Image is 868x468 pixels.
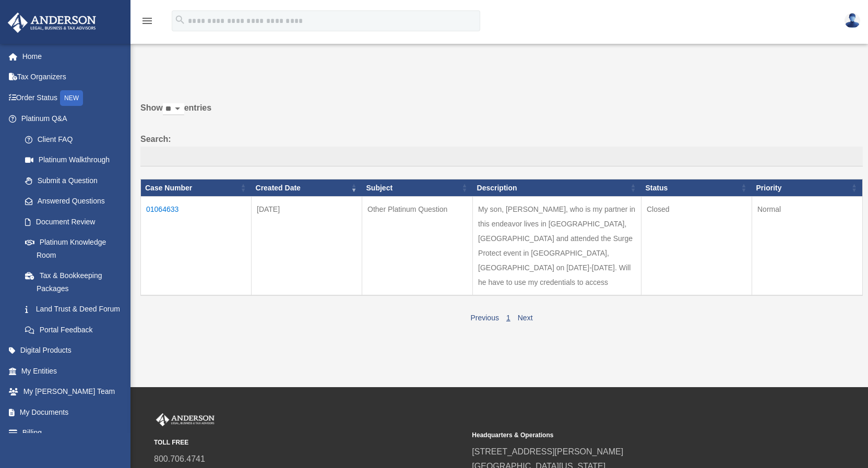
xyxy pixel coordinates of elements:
[15,299,134,320] a: Land Trust & Deed Forum
[506,314,510,322] a: 1
[472,430,782,441] small: Headquarters & Operations
[15,150,134,171] a: Platinum Walkthrough
[154,437,465,448] small: TOLL FREE
[470,314,498,322] a: Previous
[7,67,139,88] a: Tax Organizers
[518,314,533,322] a: Next
[15,129,134,150] a: Client FAQ
[7,340,139,361] a: Digital Products
[7,361,139,381] a: My Entities
[7,46,139,67] a: Home
[140,147,863,166] input: Search:
[140,101,863,126] label: Show entries
[473,197,641,296] td: My son, [PERSON_NAME], who is my partner in this endeavor lives in [GEOGRAPHIC_DATA], [GEOGRAPHIC...
[7,381,139,402] a: My [PERSON_NAME] Team
[845,13,860,28] img: User Pic
[141,179,252,197] th: Case Number: activate to sort column ascending
[752,179,863,197] th: Priority: activate to sort column ascending
[7,109,134,129] a: Platinum Q&A
[15,319,134,340] a: Portal Feedback
[174,14,186,26] i: search
[473,179,641,197] th: Description: activate to sort column ascending
[141,18,153,27] a: menu
[141,15,153,27] i: menu
[5,13,99,33] img: Anderson Advisors Platinum Portal
[15,211,134,232] a: Document Review
[154,454,205,463] a: 800.706.4741
[15,266,134,299] a: Tax & Bookkeeping Packages
[362,179,473,197] th: Subject: activate to sort column ascending
[641,179,752,197] th: Status: activate to sort column ascending
[752,197,863,296] td: Normal
[154,413,217,427] img: Anderson Advisors Platinum Portal
[15,170,134,191] a: Submit a Question
[7,423,139,443] a: Billing
[252,197,362,296] td: [DATE]
[15,191,129,212] a: Answered Questions
[252,179,362,197] th: Created Date: activate to sort column ascending
[141,197,252,296] td: 01064633
[472,447,623,456] a: [STREET_ADDRESS][PERSON_NAME]
[641,197,752,296] td: Closed
[7,87,139,109] a: Order StatusNEW
[362,197,473,296] td: Other Platinum Question
[163,103,184,115] select: Showentries
[140,132,863,166] label: Search:
[7,402,139,423] a: My Documents
[60,90,83,106] div: NEW
[15,232,134,266] a: Platinum Knowledge Room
